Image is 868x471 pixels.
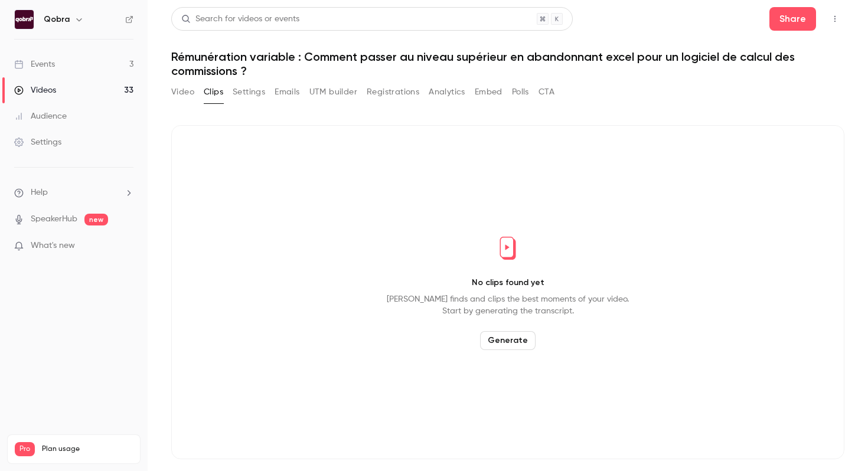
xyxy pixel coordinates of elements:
button: Polls [512,83,529,102]
span: What's new [31,240,75,252]
img: Qobra [15,10,34,29]
div: Videos [14,84,56,96]
button: Settings [233,83,265,102]
div: Audience [14,110,67,122]
button: Emails [275,83,299,102]
div: Search for videos or events [181,13,299,25]
p: No clips found yet [472,277,544,289]
button: Top Bar Actions [825,9,844,28]
iframe: Noticeable Trigger [119,241,133,251]
button: Video [171,83,194,102]
span: Pro [15,442,35,456]
button: UTM builder [309,83,357,102]
div: Settings [14,136,61,148]
h1: Rémunération variable : Comment passer au niveau supérieur en abandonnant excel pour un logiciel ... [171,50,844,78]
span: Help [31,187,48,199]
button: Embed [475,83,502,102]
span: new [84,214,108,225]
h6: Qobra [44,14,70,25]
button: Generate [480,331,536,350]
div: Events [14,58,55,70]
button: Clips [204,83,223,102]
button: Registrations [367,83,419,102]
button: Share [769,7,816,31]
span: Plan usage [42,444,133,454]
li: help-dropdown-opener [14,187,133,199]
p: [PERSON_NAME] finds and clips the best moments of your video. Start by generating the transcript. [387,293,629,317]
button: Analytics [429,83,465,102]
a: SpeakerHub [31,213,77,225]
button: CTA [539,83,554,102]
